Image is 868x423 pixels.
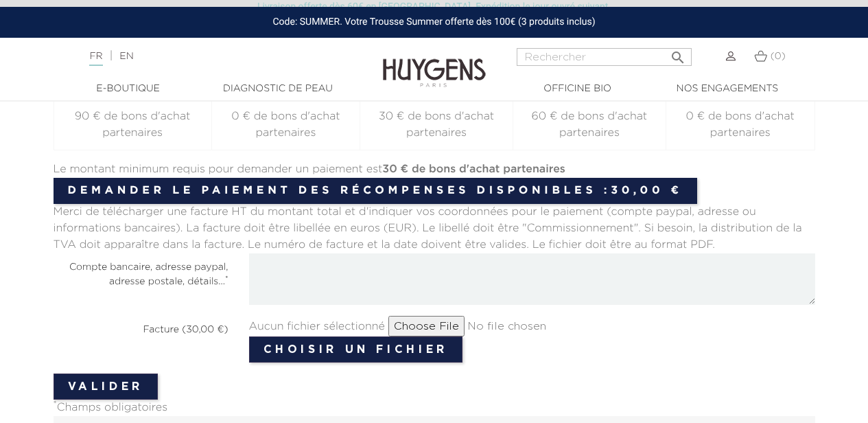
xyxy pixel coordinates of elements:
p: Champs obligatoires [54,400,815,416]
a: FR [89,52,102,66]
button:  [666,44,690,62]
button: Valider [54,374,158,400]
label: Compte bancaire, adresse paypal, adresse postale, détails... [43,253,239,289]
img: Huygens [383,36,486,89]
td: 30 € de bons d'achat partenaires [360,100,513,150]
a: EN [119,52,133,61]
button: Choisir un fichier [249,336,462,363]
i:  [670,45,686,62]
div: Merci de télécharger une facture HT du montant total et d'indiquer vos coordonnées pour le paieme... [54,204,815,253]
td: 90 € de bons d'achat partenaires [54,100,211,150]
div: Le montant minimum requis pour demander un paiement est [54,161,815,178]
span: Aucun fichier sélectionné [249,321,385,332]
a: Demander le paiement des récompenses disponibles :30,00 € [54,178,697,204]
a: Diagnostic de peau [209,82,347,96]
td: 0 € de bons d'achat partenaires [666,100,814,150]
td: 0 € de bons d'achat partenaires [211,100,360,150]
td: 60 € de bons d'achat partenaires [513,100,666,150]
div: | [82,48,351,65]
b: 30 € de bons d'achat partenaires [382,164,565,175]
span: (0) [771,52,786,61]
a: Nos engagements [659,82,796,96]
a: Officine Bio [509,82,646,96]
label: Facture (30,00 €) [43,316,239,337]
a: E-Boutique [60,82,197,96]
input: Rechercher [517,48,692,66]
